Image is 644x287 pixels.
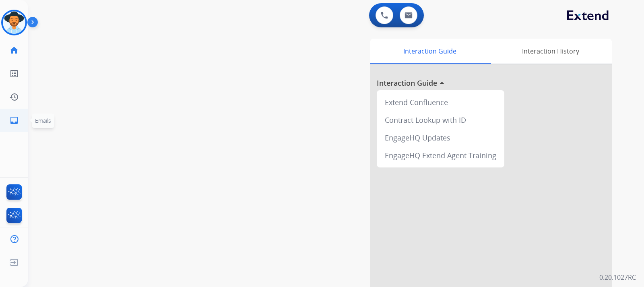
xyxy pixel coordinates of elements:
[380,147,501,164] div: EngageHQ Extend Agent Training
[489,39,612,64] div: Interaction History
[380,93,501,111] div: Extend Confluence
[9,45,19,55] mat-icon: home
[3,11,25,34] img: avatar
[9,92,19,102] mat-icon: history
[380,129,501,147] div: EngageHQ Updates
[35,117,51,124] span: Emails
[9,116,19,125] mat-icon: inbox
[599,273,636,282] p: 0.20.1027RC
[370,39,489,64] div: Interaction Guide
[380,111,501,129] div: Contract Lookup with ID
[9,69,19,78] mat-icon: list_alt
